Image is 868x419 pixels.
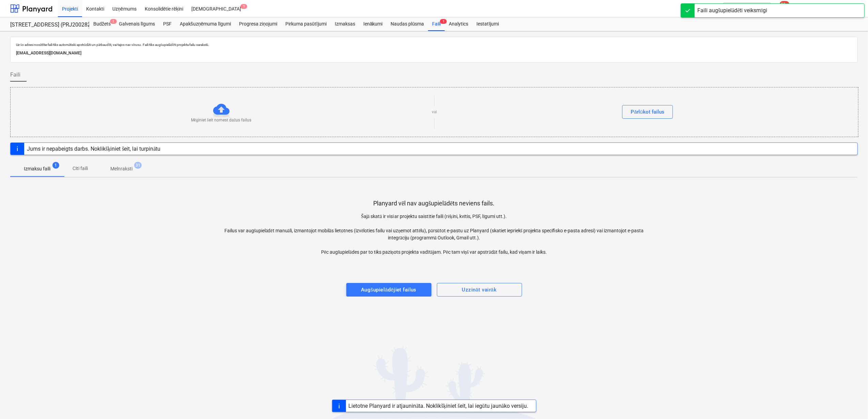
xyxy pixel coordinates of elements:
p: Uz šo adresi nosūtītie faili tiks automātiski apstrādāti un pārbaudīti, vai tajos nav vīrusu. Fai... [16,43,852,47]
a: Progresa ziņojumi [235,17,281,31]
a: Naudas plūsma [387,17,428,31]
div: [STREET_ADDRESS] (PRJ2002826) 2601978 [10,21,81,29]
div: Faili [428,17,445,31]
span: 31 [134,162,142,169]
button: Uzzināt vairāk [437,283,522,297]
span: 1 [240,4,247,9]
a: Budžets2 [89,17,115,31]
p: Planyard vēl nav augšupielādēts neviens fails. [374,199,495,207]
span: Faili [10,71,20,79]
p: vai [432,109,437,115]
p: Šajā skatā ir visi ar projektu saistītie faili (rēķini, kvītis, PSF, līgumi utt.). Failus var aug... [222,213,646,256]
div: Budžets [89,17,115,31]
button: Pārlūkot failus [622,105,673,119]
div: Uzzināt vairāk [462,285,497,294]
span: 2 [110,19,117,24]
p: Izmaksu faili [24,165,50,172]
span: 1 [52,162,59,169]
p: Citi faili [72,165,89,172]
div: Augšupielādējiet failus [361,285,416,294]
p: Melnraksti [110,165,132,172]
p: [EMAIL_ADDRESS][DOMAIN_NAME] [16,50,852,57]
a: PSF [159,17,176,31]
a: Faili1 [428,17,445,31]
div: Jums ir nepabeigts darbs. Noklikšķiniet šeit, lai turpinātu [27,146,161,152]
button: Augšupielādējiet failus [346,283,431,297]
div: Mēģiniet šeit nomest dažus failusvaiPārlūkot failus [10,87,858,137]
a: Pirkuma pasūtījumi [281,17,331,31]
a: Iestatījumi [472,17,503,31]
a: Izmaksas [331,17,359,31]
div: Pārlūkot failus [631,107,664,116]
div: Lietotne Planyard ir atjaunināta. Noklikšķiniet šeit, lai iegūtu jaunāko versiju. [349,403,528,409]
a: Ienākumi [359,17,387,31]
a: Apakšuzņēmuma līgumi [176,17,235,31]
div: Faili augšupielādēti veiksmīgi [697,6,767,15]
a: Analytics [445,17,472,31]
p: Mēģiniet šeit nomest dažus failus [191,117,251,123]
span: 1 [440,19,447,24]
a: Galvenais līgums [115,17,159,31]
